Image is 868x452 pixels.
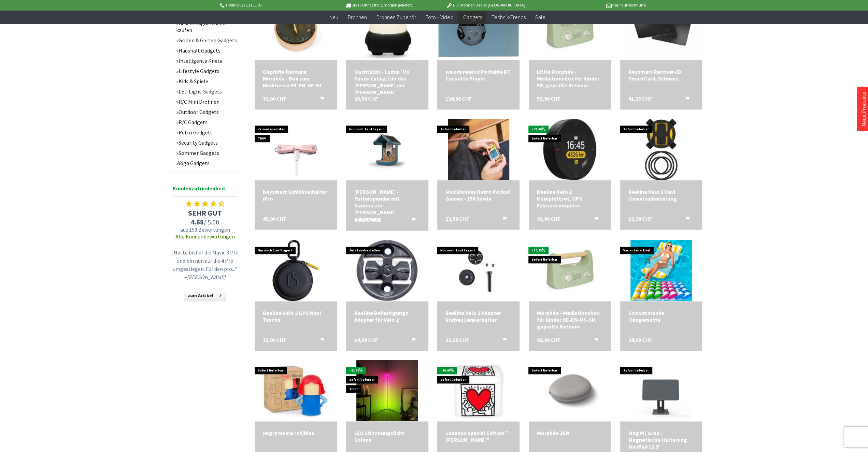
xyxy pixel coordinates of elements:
a: Neue Produkte [860,92,867,127]
div: Geprüfte Retoure: Morphée - Box zum Meditieren FR-EN-DE-NL [263,68,329,89]
a: zum Artikel [184,290,226,301]
div: Beeline Velo 2 Komplettset, GPS Fahrradcomputer [537,188,603,209]
img: Angry Mama rot/blau [255,360,337,421]
p: DJI Drohnen Dealer [GEOGRAPHIC_DATA] [432,1,539,9]
a: we are rewind Portable BT Cassette Player 134,90 CHF [445,68,511,82]
img: Mag M | Grau | Magnetische Halterung für iPad 12.9" [630,360,692,421]
div: Keysmart Recover-ID SmartCard, Schwarz [628,68,694,82]
a: Yoga Gadgets [173,158,241,168]
a: Schwimmende Hängematte 24,99 CHF [628,309,694,323]
div: Beeline Velo 2 GPS Navi Tasche [263,309,329,323]
em: [PERSON_NAME] [187,274,226,280]
p: Hotline 032 511 11 03 [219,1,325,9]
button: In den Warenkorb [586,215,602,224]
span: Drohnen [348,14,367,20]
div: Beeline Velo 2 Navi Universalhalterung [628,188,694,202]
span: 19,90 CHF [263,336,286,343]
a: Outdoor Gadgets [173,107,241,117]
a: Morphée ZEN 79,90 CHF In den Warenkorb [537,429,603,436]
a: Morphée - Mediationsbox für Kinder DE-EN-US-SP, geprüfte Retoure 69,90 CHF In den Warenkorb [537,309,603,330]
button: In den Warenkorb [312,336,328,345]
p: Kauf auf Rechnung [539,1,645,9]
div: Morphée ZEN [537,429,603,436]
span: aus 159 Bewertungen [169,226,241,233]
a: Gadgets [458,10,486,24]
a: LED Stimmungslicht Solana 49,90 CHF In den Warenkorb [354,429,420,443]
span: 246,90 CHF [354,216,381,223]
img: Bird Buddy Vogelhaus - Futterspender mit Kamera zur Vogel Erkennung [346,123,428,175]
img: Morphée ZEN [539,360,600,421]
img: Beeline Velo 2 GPS Navi Tasche [265,240,326,301]
img: Beeline Velo 2 Navi Universalhalterung [630,119,692,180]
a: Mad Monkey Retro Pocket Games - 156 Spiele 23,50 CHF In den Warenkorb [445,188,511,202]
div: Lovebox special Edition "[PERSON_NAME]" [445,429,511,443]
a: Sommer Gadgets [173,148,241,158]
a: Technik-Trends [486,10,530,24]
p: Bis 16 Uhr bestellt, morgen geliefert. [326,1,432,9]
a: Haushalt Gadgets [173,45,241,56]
a: Mag M | Grau | Magnetische Halterung für iPad 12.9" 89,90 CHF In den Warenkorb [628,429,694,450]
div: Mag M | Grau | Magnetische Halterung für iPad 12.9" [628,429,694,450]
span: / 5.00 [169,218,241,226]
div: Morphée - Mediationsbox für Kinder DE-EN-US-SP, geprüfte Retoure [537,309,603,330]
button: In den Warenkorb [494,336,511,345]
a: Foto + Video [421,10,458,24]
button: In den Warenkorb [494,215,511,224]
a: Kids & Spiele [173,76,241,86]
a: Retro Gadgets [173,127,241,137]
span: 59,90 CHF [537,95,560,102]
div: Angry Mama rot/blau [263,429,329,436]
span: 24,99 CHF [628,336,652,343]
div: Nachtlicht - Lumin´Us Panda Lucky, Lilo das [PERSON_NAME] der [PERSON_NAME] [354,68,420,96]
span: 99,00 CHF [537,215,560,222]
a: Angry Mama rot/blau 14,65 CHF In den Warenkorb [263,429,329,436]
a: Drohnen Zubehör [372,10,421,24]
span: 14,90 CHF [354,336,378,343]
a: Little Morphée - Mediationsbox für Kinder FR, geprüfte Retoure 59,90 CHF [537,68,603,89]
img: Morphée - Mediationsbox für Kinder DE-EN-US-SP, geprüfte Retoure [542,243,597,298]
p: „Hatte bisher die Mavic 3 Pro und bin nun auf die 4 Pro umgestiegen. Für den pro...“ – [171,248,239,281]
div: LED Stimmungslicht Solana [354,429,420,443]
img: Little Morphée - Mediationsbox für Kinder FR, geprüfte Retoure [542,2,597,57]
div: Schwimmende Hängematte [628,309,694,323]
span: Sale [535,14,545,20]
span: Technik-Trends [491,14,525,20]
span: 29,50 CHF [354,95,378,102]
img: Mad Monkey Retro Pocket Games - 156 Spiele [448,119,509,180]
img: we are rewind Portable BT Cassette Player [437,2,520,57]
div: Keysmart Schlüsselhalter iPro [263,188,329,202]
div: we are rewind Portable BT Cassette Player [445,68,511,82]
button: In den Warenkorb [677,95,693,104]
a: Security Gadgets [173,137,241,148]
a: Beeline Velo 2 Navi Universalhalterung 19,90 CHF In den Warenkorb [628,188,694,202]
a: Beeline Befestigungs Adapter für Velo 2 14,90 CHF In den Warenkorb [354,309,420,323]
span: Gadgets [463,14,482,20]
button: In den Warenkorb [312,95,328,104]
a: Keysmart Recover-ID SmartCard, Schwarz 41,25 CHF In den Warenkorb [628,68,694,82]
span: Kundenzufriedenheit [173,184,238,196]
span: 79,00 CHF [263,95,286,102]
img: Beeline Velo 2 Komplettset, GPS Fahrradcomputer [539,119,600,180]
button: In den Warenkorb [403,216,419,225]
button: In den Warenkorb [677,215,693,224]
a: Intelligente Knete [173,56,241,66]
span: Foto + Video [426,14,453,20]
a: Beeline Velo 2 Komplettset, GPS Fahrradcomputer 99,00 CHF In den Warenkorb [537,188,603,209]
a: Sale [530,10,550,24]
a: Lifestyle Gadgets [173,66,241,76]
a: Lovebox special Edition "[PERSON_NAME]" 169,90 CHF In den Warenkorb [445,429,511,443]
span: Drohnen Zubehör [376,14,416,20]
button: In den Warenkorb [403,336,419,345]
div: Beeline Velo 2 Adapter Vorbau Lenkerhalter [445,309,511,323]
span: 23,50 CHF [445,215,469,222]
a: [PERSON_NAME] - Futterspender mit Kamera zur [PERSON_NAME] Erkennung 246,90 CHF In den Warenkorb [354,188,420,222]
div: Little Morphée - Mediationsbox für Kinder FR, geprüfte Retoure [537,68,603,89]
a: Geschenkgutscheine kaufen [173,18,241,35]
div: Mad Monkey Retro Pocket Games - 156 Spiele [445,188,511,202]
a: Alle Kundenbewertungen [175,233,235,240]
img: Keysmart Schlüsselhalter iPro [255,123,337,175]
span: 69,90 CHF [537,336,560,343]
a: Drohnen [343,10,372,24]
div: Beeline Befestigungs Adapter für Velo 2 [354,309,420,323]
span: 23,90 CHF [445,336,469,343]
